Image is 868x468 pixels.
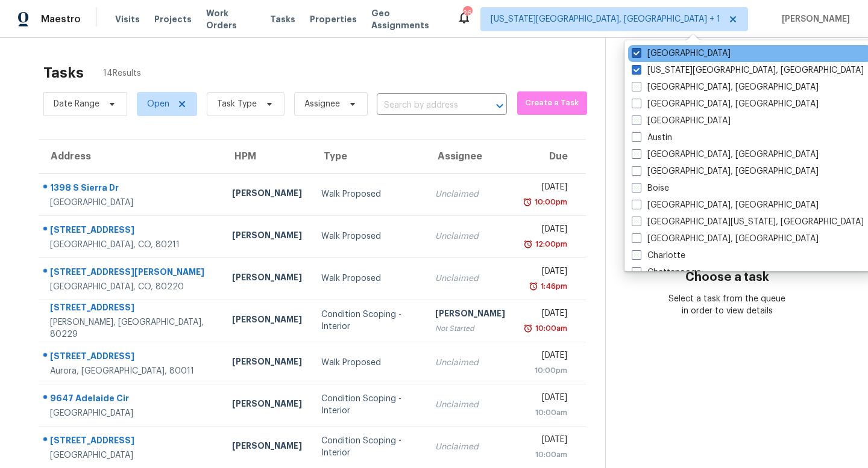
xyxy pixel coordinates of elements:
[147,98,169,110] span: Open
[463,7,471,19] div: 26
[529,280,538,292] img: Overdue Alarm Icon
[632,199,819,211] label: [GEOGRAPHIC_DATA], [GEOGRAPHIC_DATA]
[632,132,672,144] label: Austin
[666,293,788,317] div: Select a task from the queue in order to view details
[523,238,533,250] img: Overdue Alarm Icon
[321,188,416,200] div: Walk Proposed
[435,230,505,242] div: Unclaimed
[232,271,302,286] div: [PERSON_NAME]
[435,441,505,453] div: Unclaimed
[632,250,685,262] label: Charlotte
[632,115,731,127] label: [GEOGRAPHIC_DATA]
[232,440,302,455] div: [PERSON_NAME]
[685,271,769,283] h3: Choose a task
[50,316,213,340] div: [PERSON_NAME], [GEOGRAPHIC_DATA], 80229
[517,91,587,115] button: Create a Task
[232,398,302,413] div: [PERSON_NAME]
[533,238,567,250] div: 12:00pm
[50,434,213,449] div: [STREET_ADDRESS]
[491,97,508,114] button: Open
[115,13,140,25] span: Visits
[632,64,864,76] label: [US_STATE][GEOGRAPHIC_DATA], [GEOGRAPHIC_DATA]
[50,365,213,377] div: Aurora, [GEOGRAPHIC_DATA], 80011
[632,149,819,161] label: [GEOGRAPHIC_DATA], [GEOGRAPHIC_DATA]
[491,13,720,25] span: [US_STATE][GEOGRAPHIC_DATA], [GEOGRAPHIC_DATA] + 1
[41,13,81,25] span: Maestro
[533,322,567,334] div: 10:00am
[50,182,213,197] div: 1398 S Sierra Dr
[312,140,426,173] th: Type
[523,196,532,208] img: Overdue Alarm Icon
[632,98,819,110] label: [GEOGRAPHIC_DATA], [GEOGRAPHIC_DATA]
[321,393,416,417] div: Condition Scoping - Interior
[270,15,295,23] span: Tasks
[632,233,819,245] label: [GEOGRAPHIC_DATA], [GEOGRAPHIC_DATA]
[632,266,701,279] label: Chattanooga
[632,216,864,228] label: [GEOGRAPHIC_DATA][US_STATE], [GEOGRAPHIC_DATA]
[321,230,416,242] div: Walk Proposed
[435,322,505,334] div: Not Started
[435,357,505,369] div: Unclaimed
[435,307,505,322] div: [PERSON_NAME]
[435,272,505,285] div: Unclaimed
[435,399,505,411] div: Unclaimed
[50,197,213,209] div: [GEOGRAPHIC_DATA]
[632,48,731,60] label: [GEOGRAPHIC_DATA]
[524,407,567,419] div: 10:00am
[310,13,357,25] span: Properties
[206,7,256,31] span: Work Orders
[304,98,340,110] span: Assignee
[50,449,213,461] div: [GEOGRAPHIC_DATA]
[50,392,213,407] div: 9647 Adelaide Cir
[523,96,580,110] span: Create a Task
[524,434,567,449] div: [DATE]
[632,165,819,177] label: [GEOGRAPHIC_DATA], [GEOGRAPHIC_DATA]
[217,98,257,110] span: Task Type
[538,280,567,292] div: 1:46pm
[524,392,567,407] div: [DATE]
[50,239,213,251] div: [GEOGRAPHIC_DATA], CO, 80211
[321,357,416,369] div: Walk Proposed
[632,182,669,194] label: Boise
[523,322,533,334] img: Overdue Alarm Icon
[524,223,567,238] div: [DATE]
[232,356,302,371] div: [PERSON_NAME]
[524,307,567,322] div: [DATE]
[39,140,222,173] th: Address
[232,229,302,244] div: [PERSON_NAME]
[232,313,302,328] div: [PERSON_NAME]
[777,13,850,25] span: [PERSON_NAME]
[50,301,213,316] div: [STREET_ADDRESS]
[50,224,213,239] div: [STREET_ADDRESS]
[524,449,567,461] div: 10:00am
[532,196,567,208] div: 10:00pm
[426,140,515,173] th: Assignee
[103,67,141,79] span: 14 Results
[321,272,416,285] div: Walk Proposed
[54,98,99,110] span: Date Range
[524,365,567,377] div: 10:00pm
[154,13,192,25] span: Projects
[321,435,416,459] div: Condition Scoping - Interior
[377,96,473,115] input: Search by address
[371,7,442,31] span: Geo Assignments
[50,350,213,365] div: [STREET_ADDRESS]
[232,187,302,202] div: [PERSON_NAME]
[222,140,312,173] th: HPM
[632,81,819,93] label: [GEOGRAPHIC_DATA], [GEOGRAPHIC_DATA]
[321,309,416,333] div: Condition Scoping - Interior
[515,140,585,173] th: Due
[524,265,567,280] div: [DATE]
[524,349,567,365] div: [DATE]
[435,188,505,200] div: Unclaimed
[50,407,213,419] div: [GEOGRAPHIC_DATA]
[50,266,213,281] div: [STREET_ADDRESS][PERSON_NAME]
[50,281,213,293] div: [GEOGRAPHIC_DATA], CO, 80220
[524,181,567,196] div: [DATE]
[43,67,84,79] h2: Tasks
